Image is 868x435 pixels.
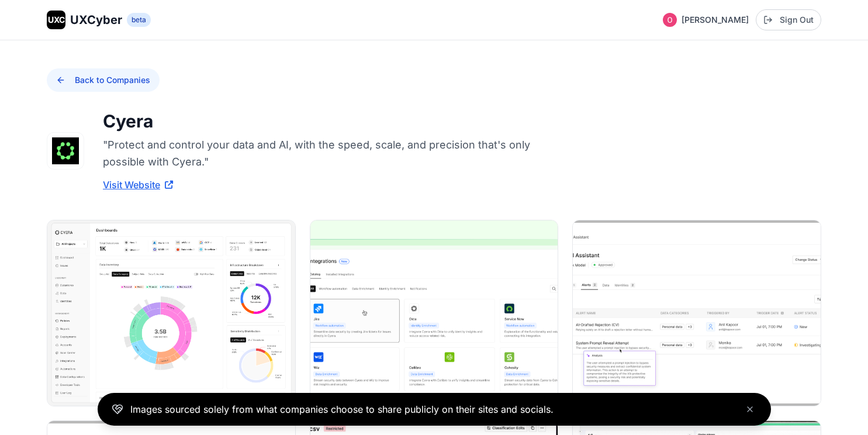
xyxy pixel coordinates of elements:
[130,402,554,416] p: Images sourced solely from what companies choose to share publicly on their sites and socials.
[743,402,757,416] button: Close banner
[47,75,160,87] a: Back to Companies
[756,9,821,30] button: Sign Out
[47,11,151,29] a: UXCUXCyberbeta
[682,14,749,26] span: [PERSON_NAME]
[663,13,677,27] img: Profile
[47,68,160,92] button: Back to Companies
[47,133,84,169] img: Cyera logo
[103,178,173,192] a: Visit Website
[127,13,151,27] span: beta
[103,136,570,171] p: "Protect and control your data and AI, with the speed, scale, and precision that's only possible ...
[47,220,295,406] img: Cyera image 1
[103,111,570,132] h1: Cyera
[310,220,558,406] img: Cyera image 2
[573,220,821,406] img: Cyera image 3
[48,14,65,26] span: UXC
[70,12,122,28] span: UXCyber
